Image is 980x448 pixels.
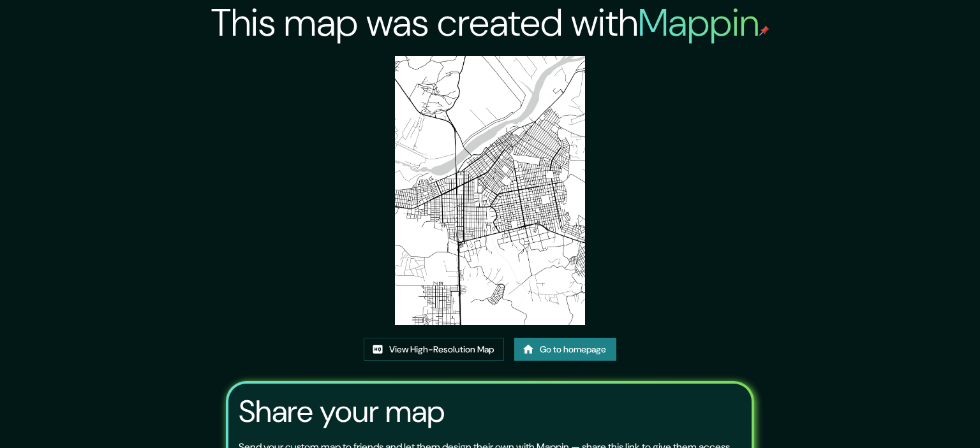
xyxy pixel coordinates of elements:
[364,338,504,361] a: View High-Resolution Map
[395,56,585,325] img: created-map
[514,338,616,361] a: Go to homepage
[866,398,966,434] iframe: Help widget launcher
[239,394,445,430] h3: Share your map
[759,25,769,36] img: mappin-pin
